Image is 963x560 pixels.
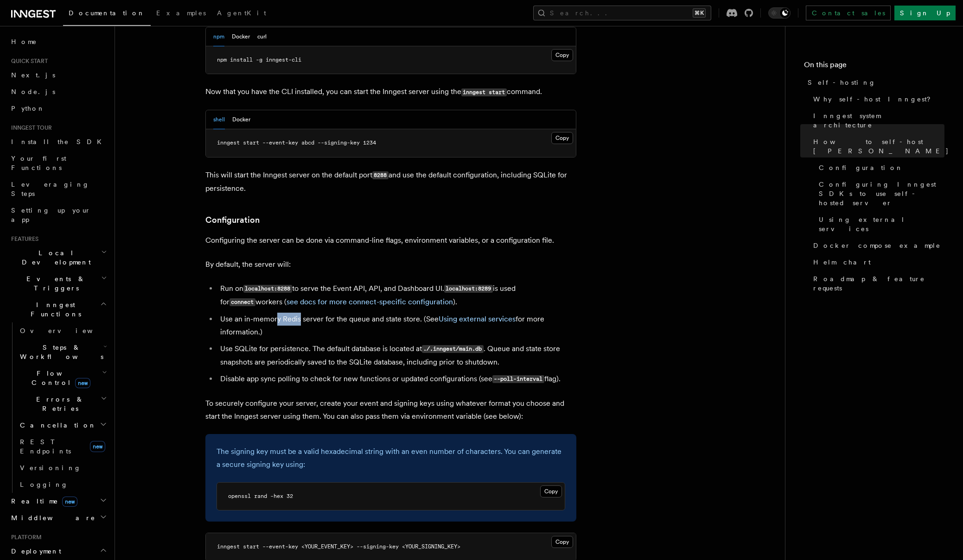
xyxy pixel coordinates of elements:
[16,343,103,361] span: Steps & Workflows
[217,139,376,146] span: inngest start --event-key abcd --signing-key 1234
[7,274,101,293] span: Events & Triggers
[205,397,576,423] p: To securely configure your server, create your event and signing keys using whatever format you c...
[16,395,101,413] span: Errors & Retries
[156,9,206,17] span: Examples
[7,100,109,117] a: Python
[551,132,573,144] button: Copy
[16,369,102,387] span: Flow Control
[151,3,211,25] a: Examples
[62,497,77,507] span: new
[810,271,944,296] a: Roadmap & feature requests
[815,159,944,176] a: Configuration
[810,133,944,159] a: How to self-host [PERSON_NAME]
[11,71,55,79] span: Next.js
[287,297,453,306] a: see docs for more connect-specific configuration
[16,391,109,417] button: Errors & Retries
[217,9,266,17] span: AgentKit
[492,375,544,383] code: --poll-interval
[7,248,101,267] span: Local Development
[69,9,145,17] span: Documentation
[372,171,389,179] code: 8288
[533,6,711,20] button: Search...⌘K
[20,464,81,472] span: Versioning
[804,74,944,91] a: Self-hosting
[205,214,260,227] a: Configuration
[810,254,944,271] a: Helm chart
[810,237,944,254] a: Docker compose example
[813,241,941,250] span: Docker compose example
[11,37,37,46] span: Home
[7,513,96,522] span: Middleware
[20,481,68,488] span: Logging
[7,547,61,556] span: Deployment
[7,57,48,65] span: Quick start
[7,534,42,541] span: Platform
[813,258,871,267] span: Helm chart
[7,150,109,176] a: Your first Functions
[7,33,109,50] a: Home
[815,211,944,237] a: Using external services
[90,441,105,452] span: new
[217,543,460,550] span: inngest start --event-key <YOUR_EVENT_KEY> --signing-key <YOUR_SIGNING_KEY>
[7,322,109,493] div: Inngest Functions
[20,327,115,334] span: Overview
[16,434,109,459] a: REST Endpointsnew
[205,85,576,99] p: Now that you have the CLI installed, you can start the Inngest server using the command.
[806,6,891,20] a: Contact sales
[232,110,250,129] button: Docker
[217,57,301,63] span: npm install -g inngest-cli
[813,94,937,104] span: Why self-host Inngest?
[213,110,225,129] button: shell
[813,111,944,130] span: Inngest system architecture
[230,298,255,306] code: connect
[243,285,292,293] code: localhost:8288
[7,543,109,560] button: Deployment
[540,485,562,497] button: Copy
[768,7,791,19] button: Toggle dark mode
[551,49,573,61] button: Copy
[16,459,109,476] a: Versioning
[217,282,576,309] li: Run on to serve the Event API, API, and Dashboard UI. is used for workers ( ).
[551,536,573,548] button: Copy
[257,27,267,46] button: curl
[819,180,944,208] span: Configuring Inngest SDKs to use self-hosted server
[7,133,109,150] a: Install the SDK
[11,155,66,171] span: Your first Functions
[804,59,944,74] h4: On this page
[211,3,272,25] a: AgentKit
[7,124,52,132] span: Inngest tour
[20,438,71,455] span: REST Endpoints
[693,8,706,18] kbd: ⌘K
[461,88,507,96] code: inngest start
[444,285,493,293] code: localhost:8289
[422,345,484,353] code: ./.inngest/main.db
[819,163,903,172] span: Configuration
[16,476,109,493] a: Logging
[11,207,91,223] span: Setting up your app
[217,342,576,369] li: Use SQLite for persistence. The default database is located at . Queue and state store snapshots ...
[813,137,949,156] span: How to self-host [PERSON_NAME]
[7,245,109,271] button: Local Development
[7,493,109,510] button: Realtimenew
[7,300,100,319] span: Inngest Functions
[7,510,109,526] button: Middleware
[75,378,90,388] span: new
[217,445,565,471] p: The signing key must be a valid hexadecimal string with an even number of characters. You can gen...
[213,27,224,46] button: npm
[16,365,109,391] button: Flow Controlnew
[217,372,576,386] li: Disable app sync polling to check for new functions or updated configurations (see flag).
[205,234,576,247] p: Configuring the server can be done via command-line flags, environment variables, or a configurat...
[16,421,96,430] span: Cancellation
[205,258,576,271] p: By default, the server will:
[16,417,109,434] button: Cancellation
[7,67,109,83] a: Next.js
[228,493,293,499] span: openssl rand -hex 32
[7,176,109,202] a: Leveraging Steps
[16,339,109,365] button: Steps & Workflows
[7,296,109,322] button: Inngest Functions
[7,271,109,296] button: Events & Triggers
[11,138,107,145] span: Install the SDK
[439,315,516,323] a: Using external services
[232,27,250,46] button: Docker
[894,6,956,20] a: Sign Up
